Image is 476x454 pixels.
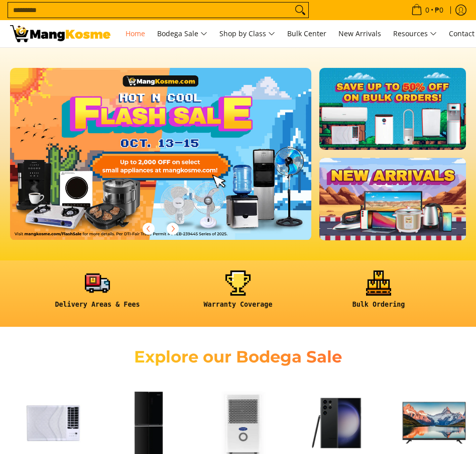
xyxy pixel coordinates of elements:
a: More [10,68,343,256]
a: Bulk Center [282,20,331,47]
button: Search [292,3,308,18]
h2: Explore our Bodega Sale [127,347,349,367]
span: • [408,5,446,16]
span: Resources [393,28,437,40]
span: 0 [424,7,431,14]
a: Home [121,20,150,47]
button: Next [162,218,184,240]
span: Shop by Class [219,28,275,40]
a: <h6><strong>Delivery Areas & Fees</strong></h6> [32,270,163,317]
span: ₱0 [433,7,445,14]
img: Mang Kosme: Your Home Appliances Warehouse Sale Partner! [10,25,110,42]
a: New Arrivals [333,20,386,47]
a: Shop by Class [214,20,280,47]
button: Previous [138,218,160,240]
a: <h6><strong>Bulk Ordering</strong></h6> [313,270,444,317]
span: Bulk Center [287,29,326,38]
span: New Arrivals [338,29,381,38]
a: Resources [388,20,442,47]
span: Bodega Sale [157,28,207,40]
span: Home [126,29,145,38]
a: <h6><strong>Warranty Coverage</strong></h6> [173,270,303,317]
a: Bodega Sale [152,20,212,47]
